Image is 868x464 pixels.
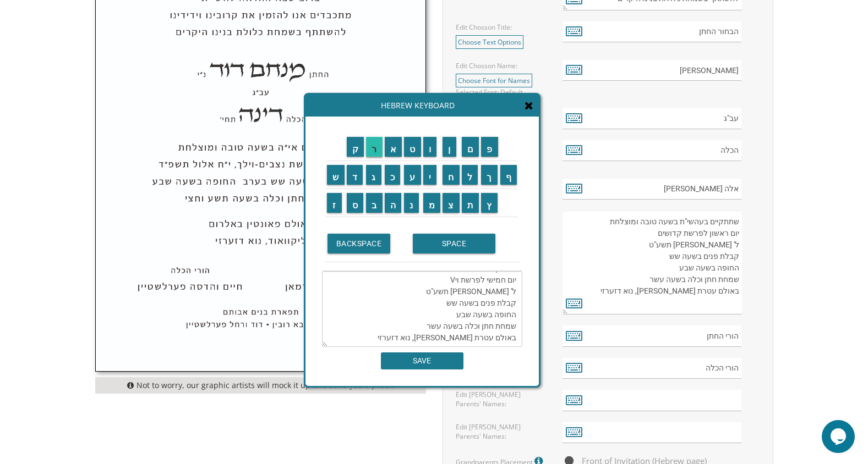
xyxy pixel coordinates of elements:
input: ע [404,165,421,185]
input: ה [385,193,402,213]
input: ן [443,137,456,157]
input: ח [443,165,460,185]
div: Hebrew Keyboard [305,95,539,117]
input: ש [327,165,345,185]
input: ף [500,165,517,185]
input: ץ [481,193,498,213]
iframe: chat widget [822,420,857,453]
input: ג [366,165,381,185]
input: ד [347,165,363,185]
div: Not to worry, our graphic artists will mock it up and send you a proof! [95,377,426,394]
input: ט [404,137,421,157]
input: ק [347,137,364,157]
input: BACKSPACE [327,234,391,253]
input: ך [481,165,498,185]
textarea: שתתקיים בעהשי"ת בשעה טובה ומוצלחת יום ראשון לפרשת קדושים ל' [PERSON_NAME] תשע"ט קבלת פנים בשעה שש... [563,211,741,314]
label: Edit [PERSON_NAME] Parents' Names: [456,422,546,441]
input: ם [462,137,479,157]
label: Edit [PERSON_NAME] Parents' Names: [456,390,546,408]
input: ב [366,193,383,213]
input: SAVE [381,352,463,369]
input: מ [423,193,441,213]
input: ו [423,137,437,157]
input: ת [462,193,479,213]
input: ס [347,193,364,213]
input: פ [481,137,498,157]
input: כ [385,165,401,185]
input: SPACE [413,234,495,253]
input: ל [462,165,478,185]
label: Edit Chosson Title: [456,23,512,32]
input: ז [327,193,342,213]
a: Choose Text Options [456,35,523,49]
input: צ [443,193,460,213]
input: נ [404,193,419,213]
div: Selected Font: Default [456,87,546,97]
input: א [385,137,402,157]
a: Choose Font for Names [456,74,532,87]
label: Edit Chosson Name: [456,61,517,70]
input: י [423,165,437,185]
input: ר [366,137,383,157]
